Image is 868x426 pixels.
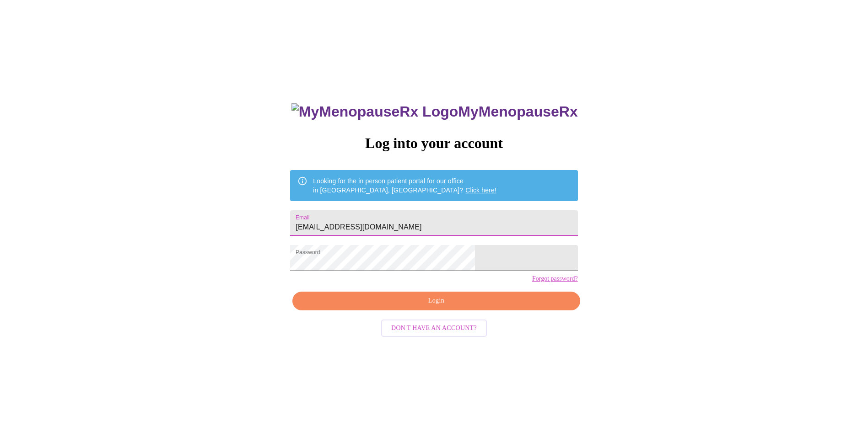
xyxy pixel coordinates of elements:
[465,186,496,194] a: Click here!
[532,275,578,282] a: Forgot password?
[379,324,489,331] a: Don't have an account?
[381,319,487,337] button: Don't have an account?
[292,292,580,310] button: Login
[313,173,496,198] div: Looking for the in person patient portal for our office in [GEOGRAPHIC_DATA], [GEOGRAPHIC_DATA]?
[303,295,569,307] span: Login
[391,323,477,334] span: Don't have an account?
[291,103,578,120] h3: MyMenopauseRx
[290,135,577,152] h3: Log into your account
[291,103,458,120] img: MyMenopauseRx Logo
